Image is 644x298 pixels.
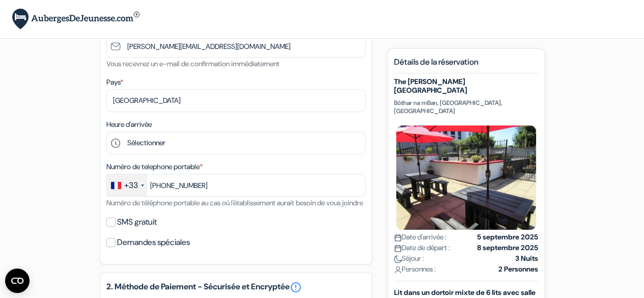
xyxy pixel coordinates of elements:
h5: The [PERSON_NAME] [GEOGRAPHIC_DATA] [394,77,538,95]
button: Ouvrir le widget CMP [5,268,30,293]
label: Pays [106,77,123,88]
h5: Détails de la réservation [394,57,538,73]
label: Numéro de telephone portable [106,161,203,172]
strong: 2 Personnes [498,264,538,275]
div: +33 [124,179,138,192]
label: Demandes spéciales [117,235,190,250]
span: Séjour : [394,253,424,264]
img: AubergesDeJeunesse.com [12,9,139,30]
p: Bóthar na mBan, [GEOGRAPHIC_DATA], [GEOGRAPHIC_DATA] [394,99,538,115]
span: Date d'arrivée : [394,232,446,242]
span: Personnes : [394,264,436,275]
label: SMS gratuit [117,215,157,229]
strong: 8 septembre 2025 [477,242,538,253]
small: Vous recevrez un e-mail de confirmation immédiatement [106,59,279,68]
label: Heure d'arrivée [106,119,152,130]
input: Entrer adresse e-mail [106,35,366,58]
div: France: +33 [107,174,147,196]
a: error_outline [290,281,302,293]
span: Date de départ : [394,242,450,253]
small: Numéro de téléphone portable au cas où l'établissement aurait besoin de vous joindre [106,198,363,207]
strong: 5 septembre 2025 [477,232,538,242]
img: calendar.svg [394,234,402,241]
img: user_icon.svg [394,266,402,274]
strong: 3 Nuits [515,253,538,264]
img: moon.svg [394,255,402,263]
input: 6 12 34 56 78 [106,174,366,197]
h5: 2. Méthode de Paiement - Sécurisée et Encryptée [106,281,366,293]
img: calendar.svg [394,245,402,252]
